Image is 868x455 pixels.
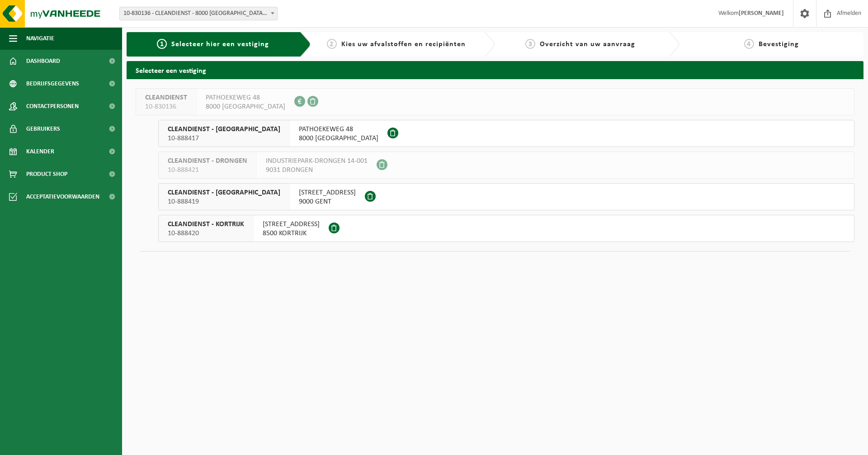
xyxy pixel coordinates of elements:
span: CLEANDIENST [145,93,187,102]
span: 10-830136 [145,102,187,111]
span: 10-830136 - CLEANDIENST - 8000 BRUGGE, PATHOEKEWEG 48 [119,7,278,20]
span: PATHOEKEWEG 48 [206,93,285,102]
span: 4 [744,39,754,49]
span: 3 [525,39,535,49]
span: 2 [327,39,337,49]
span: [STREET_ADDRESS] [299,188,356,197]
span: Bevestiging [759,41,799,48]
span: 10-888419 [168,197,280,206]
span: CLEANDIENST - [GEOGRAPHIC_DATA] [168,125,280,134]
span: 8000 [GEOGRAPHIC_DATA] [206,102,285,111]
span: 10-888421 [168,166,247,175]
span: 10-888420 [168,229,244,238]
button: CLEANDIENST - [GEOGRAPHIC_DATA] 10-888417 PATHOEKEWEG 488000 [GEOGRAPHIC_DATA] [158,120,854,147]
span: PATHOEKEWEG 48 [299,125,378,134]
span: 9000 GENT [299,197,356,206]
span: INDUSTRIEPARK-DRONGEN 14-001 [266,156,368,166]
span: Product Shop [26,163,67,185]
button: CLEANDIENST - [GEOGRAPHIC_DATA] 10-888419 [STREET_ADDRESS]9000 GENT [158,183,854,210]
span: Kalender [26,140,54,163]
span: 10-888417 [168,134,280,143]
span: Selecteer hier een vestiging [171,41,269,48]
span: CLEANDIENST - DRONGEN [168,156,247,166]
span: Navigatie [26,27,54,50]
h2: Selecteer een vestiging [127,61,863,79]
span: 10-830136 - CLEANDIENST - 8000 BRUGGE, PATHOEKEWEG 48 [120,7,277,20]
span: Contactpersonen [26,95,79,118]
span: 8500 KORTRIJK [263,229,320,238]
button: CLEANDIENST - KORTRIJK 10-888420 [STREET_ADDRESS]8500 KORTRIJK [158,215,854,242]
span: Acceptatievoorwaarden [26,185,99,208]
span: Dashboard [26,50,60,72]
span: Gebruikers [26,118,60,140]
span: [STREET_ADDRESS] [263,220,320,229]
strong: [PERSON_NAME] [739,10,784,17]
span: 8000 [GEOGRAPHIC_DATA] [299,134,378,143]
span: CLEANDIENST - KORTRIJK [168,220,244,229]
span: 9031 DRONGEN [266,166,368,175]
span: 1 [157,39,167,49]
span: Kies uw afvalstoffen en recipiënten [341,41,466,48]
span: Overzicht van uw aanvraag [540,41,635,48]
span: CLEANDIENST - [GEOGRAPHIC_DATA] [168,188,280,197]
span: Bedrijfsgegevens [26,72,79,95]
